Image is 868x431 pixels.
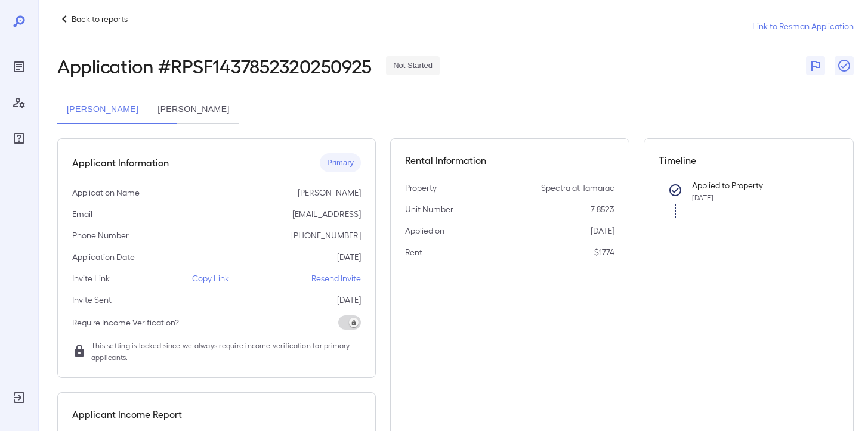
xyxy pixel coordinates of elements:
[806,56,825,75] button: Flag Report
[405,153,614,168] h5: Rental Information
[405,203,453,215] p: Unit Number
[10,93,29,112] div: Manage Users
[72,230,129,241] p: Phone Number
[752,20,854,32] a: Link to Resman Application
[320,157,361,169] span: Primary
[311,272,361,284] p: Resend Invite
[591,203,614,215] p: 7-8523
[405,225,444,237] p: Applied on
[692,179,820,191] p: Applied to Property
[10,57,29,76] div: Reports
[91,339,361,363] span: This setting is locked since we always require income verification for primary applicants.
[72,317,179,328] p: Require Income Verification?
[659,153,839,168] h5: Timeline
[10,388,29,407] div: Log Out
[57,95,148,124] button: [PERSON_NAME]
[72,251,135,263] p: Application Date
[405,246,422,258] p: Rent
[10,129,29,148] div: FAQ
[72,407,182,421] h5: Applicant Income Report
[541,182,614,194] p: Spectra at Tamarac
[291,230,361,241] p: [PHONE_NUMBER]
[192,272,229,284] p: Copy Link
[57,55,372,76] h2: Application # RPSF1437852320250925
[405,182,437,194] p: Property
[292,208,361,220] p: [EMAIL_ADDRESS]
[386,60,440,72] span: Not Started
[594,246,614,258] p: $1774
[591,225,614,237] p: [DATE]
[72,294,112,306] p: Invite Sent
[72,187,140,199] p: Application Name
[337,294,361,306] p: [DATE]
[148,95,239,124] button: [PERSON_NAME]
[298,187,361,199] p: [PERSON_NAME]
[692,193,713,201] span: [DATE]
[72,272,110,284] p: Invite Link
[72,13,128,25] p: Back to reports
[337,251,361,263] p: [DATE]
[72,156,169,170] h5: Applicant Information
[72,208,92,220] p: Email
[835,56,854,75] button: Close Report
